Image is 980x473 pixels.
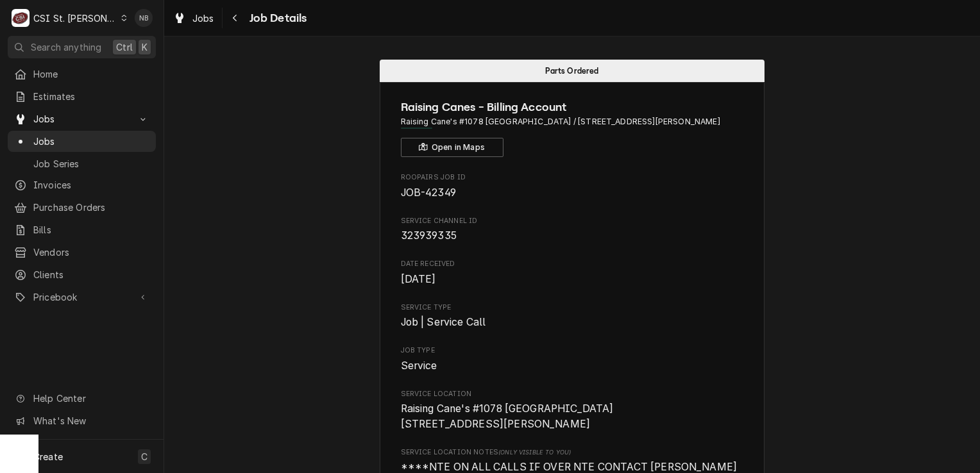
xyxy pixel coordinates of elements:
[401,185,744,201] span: Roopairs Job ID
[135,9,153,27] div: Nick Badolato's Avatar
[401,216,744,226] span: Service Channel ID
[401,303,744,330] div: Service Type
[8,388,156,409] a: Go to Help Center
[33,268,149,281] span: Clients
[168,8,219,29] a: Jobs
[401,273,436,285] span: [DATE]
[401,401,744,431] span: Service Location
[192,12,214,25] span: Jobs
[401,116,744,128] span: Address
[401,316,486,328] span: Job | Service Call
[401,138,503,157] button: Open in Maps
[246,10,307,27] span: Job Details
[498,449,571,456] span: (Only Visible to You)
[33,392,148,405] span: Help Center
[8,264,156,285] a: Clients
[33,414,148,427] span: What's New
[33,201,149,214] span: Purchase Orders
[380,60,765,82] div: Status
[401,229,457,242] span: 323939335
[401,259,744,269] span: Date Received
[401,216,744,244] div: Service Channel ID
[141,450,148,463] span: C
[33,178,149,192] span: Invoices
[8,174,156,195] a: Invoices
[225,8,246,28] button: Navigate back
[8,108,156,129] a: Go to Jobs
[401,303,744,313] span: Service Type
[401,360,437,372] span: Service
[401,259,744,286] div: Date Received
[401,358,744,374] span: Job Type
[401,345,744,373] div: Job Type
[8,286,156,308] a: Go to Pricebook
[401,389,744,399] span: Service Location
[116,40,133,54] span: Ctrl
[33,90,149,103] span: Estimates
[8,197,156,218] a: Purchase Orders
[401,447,744,458] span: Service Location Notes
[401,315,744,330] span: Service Type
[8,153,156,174] a: Job Series
[33,157,149,170] span: Job Series
[8,131,156,152] a: Jobs
[12,9,30,27] div: C
[401,228,744,244] span: Service Channel ID
[8,36,156,58] button: Search anythingCtrlK
[33,12,117,25] div: CSI St. [PERSON_NAME]
[545,67,598,75] span: Parts Ordered
[8,63,156,85] a: Home
[401,389,744,432] div: Service Location
[142,40,148,54] span: K
[31,40,101,54] span: Search anything
[33,135,149,148] span: Jobs
[8,219,156,240] a: Bills
[33,451,63,462] span: Create
[12,9,30,27] div: CSI St. Louis's Avatar
[401,187,456,199] span: JOB-42349
[135,9,153,27] div: NB
[401,272,744,287] span: Date Received
[33,223,149,236] span: Bills
[33,245,149,259] span: Vendors
[33,290,130,304] span: Pricebook
[401,345,744,356] span: Job Type
[401,172,744,183] span: Roopairs Job ID
[8,86,156,107] a: Estimates
[401,402,614,430] span: Raising Cane's #1078 [GEOGRAPHIC_DATA] [STREET_ADDRESS][PERSON_NAME]
[33,67,149,81] span: Home
[33,112,130,126] span: Jobs
[8,242,156,263] a: Vendors
[401,99,744,157] div: Client Information
[8,410,156,431] a: Go to What's New
[401,172,744,200] div: Roopairs Job ID
[401,99,744,116] span: Name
